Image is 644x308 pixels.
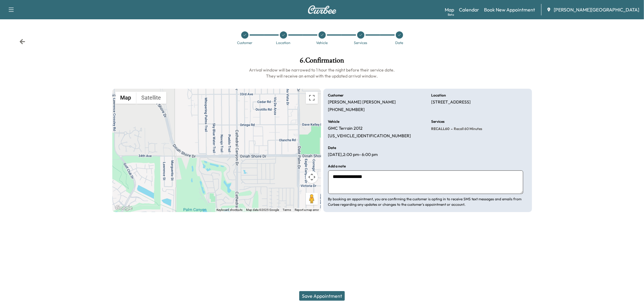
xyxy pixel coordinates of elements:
div: Beta [448,12,454,17]
div: Customer [237,41,252,45]
a: Terms (opens in new tab) [283,208,291,211]
div: Back [19,39,25,45]
span: RECALL60 [431,126,450,131]
button: Keyboard shortcuts [217,208,243,212]
div: Date [396,41,403,45]
button: Show street map [115,92,136,104]
p: By booking an appointment, you are confirming the customer is opting in to receive SMS text messa... [328,196,527,207]
a: Calendar [459,6,479,13]
a: Book New Appointment [484,6,535,13]
h6: Services [431,120,444,123]
div: Vehicle [316,41,328,45]
h6: Arrival window will be narrowed to 1 hour the night before their service date. They will receive ... [112,67,532,79]
p: GMC Terrain 2012 [328,126,363,131]
img: Google [114,204,134,212]
h6: Date [328,146,336,150]
button: Show satellite imagery [136,92,166,104]
p: [PERSON_NAME] [PERSON_NAME] [328,100,396,105]
a: Open this area in Google Maps (opens a new window) [114,204,134,212]
img: Curbee Logo [308,5,337,14]
h6: Location [431,94,446,97]
p: [US_VEHICLE_IDENTIFICATION_NUMBER] [328,133,411,139]
h6: Add a note [328,164,346,168]
div: Location [276,41,291,45]
span: Recall 60 Minutes [453,126,482,131]
h1: 6 . Confirmation [112,57,532,67]
button: Toggle fullscreen view [306,92,318,104]
span: Map data ©2025 Google [246,208,279,211]
p: [DATE] , 2:00 pm - 6:00 pm [328,152,378,157]
span: [PERSON_NAME][GEOGRAPHIC_DATA] [554,6,639,13]
h6: Vehicle [328,120,340,123]
a: Report a map error [295,208,319,211]
div: Services [354,41,367,45]
p: [STREET_ADDRESS] [431,100,471,105]
a: MapBeta [445,6,454,13]
button: Drag Pegman onto the map to open Street View [306,193,318,205]
span: - [450,126,453,132]
button: Map camera controls [306,171,318,183]
h6: Customer [328,94,344,97]
button: Save Appointment [299,291,345,301]
p: [PHONE_NUMBER] [328,107,365,113]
